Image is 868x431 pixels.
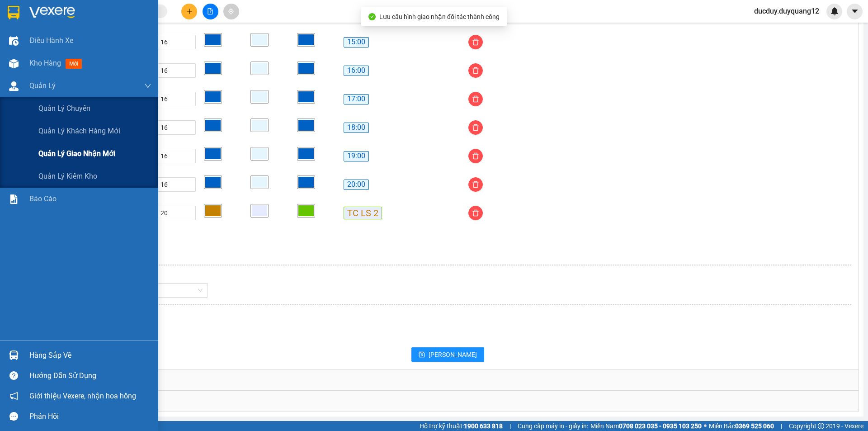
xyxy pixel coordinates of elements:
span: message [9,412,18,421]
strong: 1900 633 818 [464,422,503,430]
span: 17:00 [344,94,369,104]
button: delete [468,177,483,192]
div: Hướng dẫn sử dụng [29,369,151,383]
span: Miền Nam [590,421,702,431]
span: delete [469,124,482,131]
span: mới [66,59,82,69]
button: delete [468,92,483,106]
span: ducduy.duyquang12 [747,5,826,17]
span: 20:00 [344,180,369,190]
span: copyright [818,423,824,429]
span: Giới thiệu Vexere, nhận hoa hồng [29,390,136,402]
button: delete [468,120,483,135]
span: 18:00 [344,123,369,133]
span: caret-down [851,7,859,15]
span: Quản lý kiểm kho [38,171,97,182]
span: down [144,82,151,90]
span: ⚪️ [704,424,707,428]
button: delete [468,63,483,78]
span: Quản Lý [29,80,56,91]
img: warehouse-icon [9,350,19,360]
span: Lưu cấu hình giao nhận đối tác thành công [379,13,500,20]
img: solution-icon [9,194,19,204]
span: Báo cáo [29,193,57,204]
span: check-circle [368,13,376,20]
span: delete [469,181,482,188]
span: Quản lý khách hàng mới [38,125,120,137]
button: save[PERSON_NAME] [411,347,484,362]
span: save [419,351,425,359]
div: Hàng sắp về [29,349,151,362]
span: question-circle [9,371,18,380]
span: Kho hàng [29,59,61,67]
span: delete [469,95,482,103]
button: file-add [203,4,218,19]
button: plus [181,4,197,19]
span: aim [228,8,234,14]
span: delete [469,67,482,74]
span: delete [469,209,482,217]
span: delete [469,152,482,160]
span: notification [9,392,18,400]
span: delete [469,38,482,46]
strong: 0708 023 035 - 0935 103 250 [619,422,702,430]
span: Quản lý giao nhận mới [38,148,115,159]
span: Cung cấp máy in - giấy in: [518,421,588,431]
span: | [781,421,782,431]
img: warehouse-icon [9,36,19,46]
img: warehouse-icon [9,81,19,91]
div: Phản hồi [29,410,151,423]
span: Hỗ trợ kỹ thuật: [420,421,503,431]
span: [PERSON_NAME] [429,350,477,360]
span: file-add [207,8,213,14]
span: | [509,421,511,431]
span: Miền Bắc [709,421,774,431]
button: caret-down [847,4,863,19]
div: [PERSON_NAME] nhận đối tác [37,391,859,412]
button: delete [468,35,483,49]
button: delete [468,149,483,163]
span: 16:00 [344,66,369,76]
div: Cài đặt khác [44,308,380,318]
div: Cấu hình màn hình nhập đơn hàng [44,269,380,279]
div: Cấu hình Hình thức thanh toán [37,369,859,390]
span: plus [186,8,193,14]
span: TC LS 2 [344,207,382,219]
span: 15:00 [344,37,369,47]
span: Điều hành xe [29,35,73,46]
img: logo-vxr [8,6,19,19]
span: 19:00 [344,151,369,161]
button: delete [468,206,483,220]
img: icon-new-feature [830,7,839,15]
img: warehouse-icon [9,59,19,68]
span: Quản lý chuyến [38,103,90,114]
strong: 0369 525 060 [735,422,774,430]
button: aim [223,4,239,19]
